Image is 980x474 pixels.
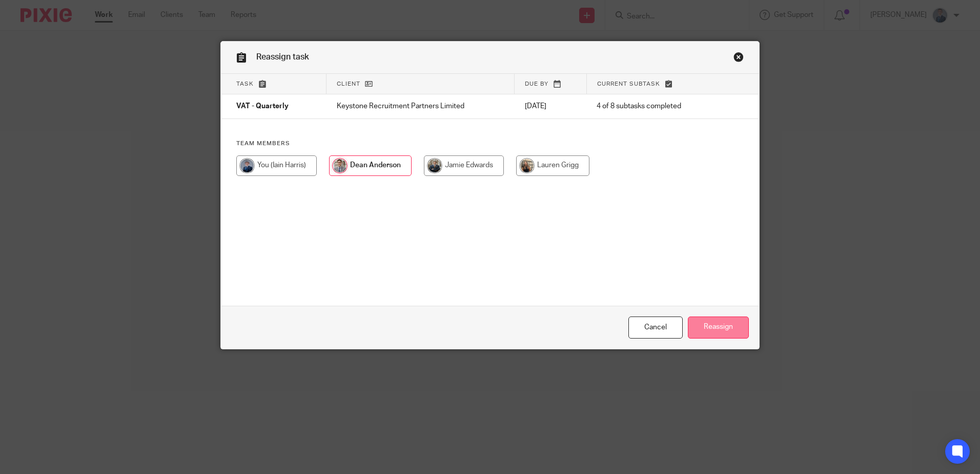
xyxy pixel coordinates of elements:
[236,103,289,110] span: VAT - Quarterly
[256,53,309,61] span: Reassign task
[597,81,660,87] span: Current subtask
[688,317,749,339] input: Reassign
[525,101,577,111] p: [DATE]
[236,81,254,87] span: Task
[337,101,504,111] p: Keystone Recruitment Partners Limited
[525,81,548,87] span: Due by
[733,52,744,66] a: Close this dialog window
[586,94,720,119] td: 4 of 8 subtasks completed
[236,140,744,148] h4: Team members
[628,317,683,339] a: Close this dialog window
[337,81,360,87] span: Client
